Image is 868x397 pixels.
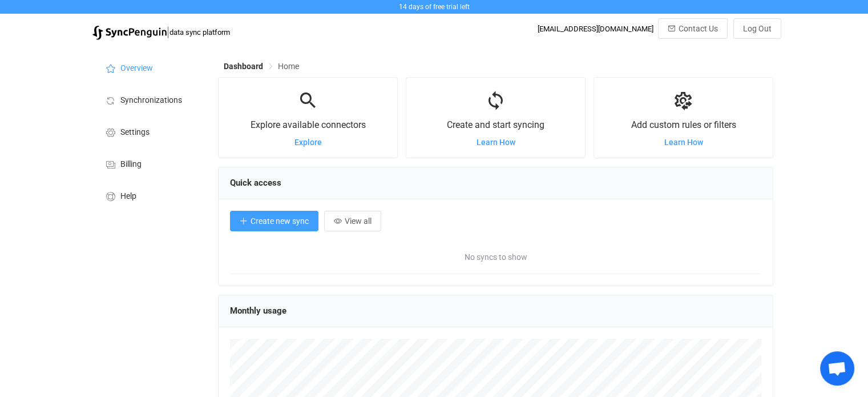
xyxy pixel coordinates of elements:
[679,24,718,33] span: Contact Us
[538,25,653,33] div: [EMAIL_ADDRESS][DOMAIN_NAME]
[820,351,854,386] div: Open chat
[664,138,703,147] a: Learn How
[92,179,207,211] a: Help
[169,28,230,37] span: data sync platform
[92,26,167,40] img: syncpenguin.svg
[120,96,182,105] span: Synchronizations
[477,138,515,147] a: Learn How
[92,83,207,115] a: Synchronizations
[120,160,142,169] span: Billing
[230,211,318,231] button: Create new sync
[224,62,263,71] span: Dashboard
[631,119,736,130] span: Add custom rules or filters
[447,119,544,130] span: Create and start syncing
[278,62,299,71] span: Home
[120,64,153,73] span: Overview
[92,51,207,83] a: Overview
[167,24,169,40] span: |
[120,192,136,201] span: Help
[251,216,309,226] span: Create new sync
[324,211,381,231] button: View all
[120,128,150,137] span: Settings
[399,3,470,11] span: 14 days of free trial left
[230,178,281,188] span: Quick access
[363,240,629,274] span: No syncs to show
[251,119,366,130] span: Explore available connectors
[743,24,772,33] span: Log Out
[658,18,728,39] button: Contact Us
[733,18,781,39] button: Log Out
[224,62,299,70] div: Breadcrumb
[294,138,322,147] a: Explore
[92,147,207,179] a: Billing
[92,24,230,40] a: |data sync platform
[230,306,286,316] span: Monthly usage
[345,216,372,226] span: View all
[92,115,207,147] a: Settings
